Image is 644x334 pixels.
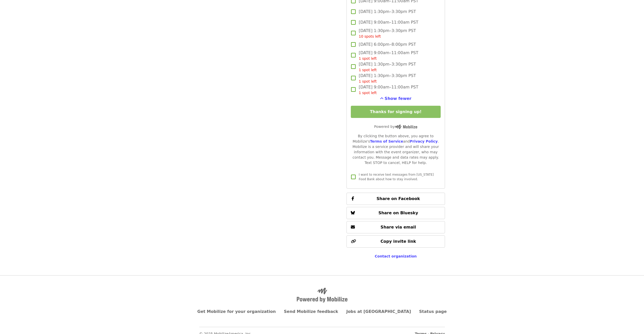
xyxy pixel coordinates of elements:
[346,235,445,248] button: Copy invite link
[359,34,381,38] span: 10 spots left
[359,173,434,181] span: I want to receive text messages from [US_STATE] Food Bank about how to stay involved.
[410,139,438,143] a: Privacy Policy
[378,210,418,215] span: Share on Bluesky
[359,19,418,25] span: [DATE] 9:00am–11:00am PST
[197,309,276,314] a: Get Mobilize for your organization
[351,133,440,165] div: By clicking the button above, you agree to Mobilize's and . Mobilize is a service provider and wi...
[359,73,416,84] span: [DATE] 1:30pm–3:30pm PST
[346,309,411,314] a: Jobs at [GEOGRAPHIC_DATA]
[199,309,445,315] nav: Primary footer navigation
[419,309,447,314] a: Status page
[359,84,418,96] span: [DATE] 9:00am–11:00am PST
[297,288,348,302] img: Powered by Mobilize
[375,254,417,258] a: Contact organization
[359,61,416,73] span: [DATE] 1:30pm–3:30pm PST
[346,221,445,233] button: Share via email
[359,41,416,48] span: [DATE] 6:00pm–8:00pm PST
[395,125,417,129] img: Powered by Mobilize
[380,96,411,102] button: See more timeslots
[359,68,377,72] span: 1 spot left
[359,50,418,61] span: [DATE] 9:00am–11:00am PST
[346,207,445,219] button: Share on Bluesky
[359,79,377,83] span: 1 spot left
[346,193,445,205] button: Share on Facebook
[385,96,411,101] span: Show fewer
[359,9,416,15] span: [DATE] 1:30pm–3:30pm PST
[374,125,417,129] span: Powered by
[359,28,416,39] span: [DATE] 1:30pm–3:30pm PST
[376,196,420,201] span: Share on Facebook
[381,239,416,244] span: Copy invite link
[359,91,377,95] span: 1 spot left
[351,106,440,118] button: Thanks for signing up!
[370,139,403,143] a: Terms of Service
[359,56,377,60] span: 1 spot left
[284,309,338,314] a: Send Mobilize feedback
[381,225,416,230] span: Share via email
